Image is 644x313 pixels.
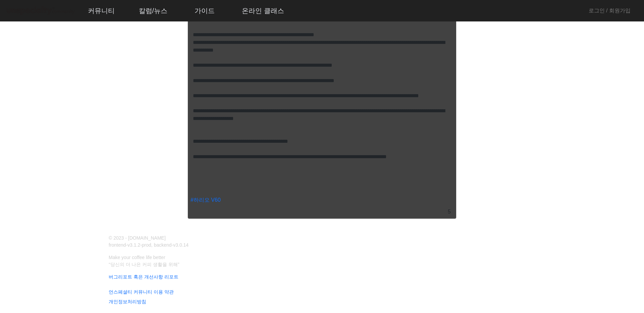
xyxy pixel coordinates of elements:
[5,5,76,17] img: logo
[105,254,531,268] p: Make your coffee life better “당신의 더 나은 커피 생활을 위해”
[445,207,453,216] p: 5
[21,223,25,228] span: 홈
[104,223,112,228] span: 설정
[105,289,531,296] a: 언스페셜티 커뮤니티 이용 약관
[105,273,531,280] a: 버그리포트 혹은 개선사항 리포트
[105,235,318,249] p: © 2023 - [DOMAIN_NAME] frontend-v3.1.2-prod, backend-v3.0.14
[133,2,173,20] a: 칼럼/뉴스
[87,212,129,229] a: 설정
[236,2,289,20] a: 온라인 클래스
[105,298,531,305] a: 개인정보처리방침
[44,212,87,229] a: 대화
[61,223,69,228] span: 대화
[589,7,631,15] a: 로그인 / 회원가입
[189,2,220,20] a: 가이드
[83,2,120,20] a: 커뮤니티
[2,212,44,229] a: 홈
[191,197,221,203] a: #하리오 V60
